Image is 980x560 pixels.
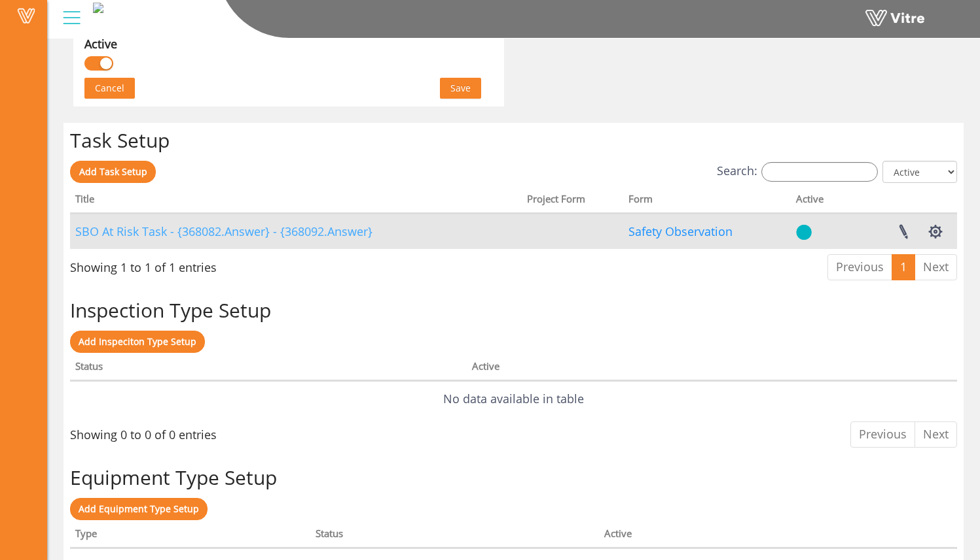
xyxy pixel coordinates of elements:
[70,420,217,444] div: Showing 0 to 0 of 0 entries
[522,189,623,214] th: Project Form
[796,224,812,240] img: yes
[599,523,879,548] th: Active
[75,223,372,239] a: SBO At Risk Task - {368082.Answer} - {368092.Answer}
[70,129,957,151] h2: Task Setup
[70,523,310,548] th: Type
[70,381,957,416] td: No data available in table
[70,467,957,488] h2: Equipment Type Setup
[892,254,915,280] a: 1
[70,161,156,183] a: Add Task Setup
[467,356,851,381] th: Active
[79,165,147,178] span: Add Task Setup
[761,162,878,182] input: Search:
[93,3,103,13] img: 145bab0d-ac9d-4db8-abe7-48df42b8fa0a.png
[310,523,600,548] th: Status
[70,189,522,214] th: Title
[70,498,208,520] a: Add Equipment Type Setup
[79,502,199,515] span: Add Equipment Type Setup
[70,356,467,381] th: Status
[717,161,878,182] label: Search:
[450,81,471,95] span: Save
[84,78,135,99] button: Cancel
[70,331,205,353] a: Add Inspeciton Type Setup
[791,189,846,214] th: Active
[95,81,124,95] span: Cancel
[79,335,196,348] span: Add Inspeciton Type Setup
[623,189,791,214] th: Form
[440,78,481,99] button: Save
[70,299,957,321] h2: Inspection Type Setup
[84,35,117,53] div: Active
[70,253,217,276] div: Showing 1 to 1 of 1 entries
[628,223,733,239] a: Safety Observation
